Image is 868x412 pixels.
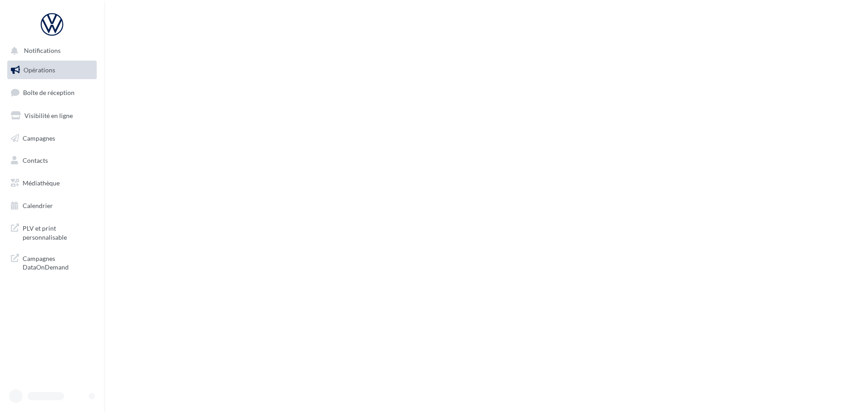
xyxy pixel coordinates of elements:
span: Notifications [24,47,61,55]
span: Campagnes DataOnDemand [23,252,93,272]
span: Médiathèque [23,179,60,187]
span: Contacts [23,156,48,164]
span: Visibilité en ligne [24,112,73,119]
a: Contacts [5,151,99,170]
a: Calendrier [5,196,99,215]
span: Boîte de réception [23,89,75,96]
a: Opérations [5,61,99,80]
a: Boîte de réception [5,83,99,102]
span: PLV et print personnalisable [23,222,93,242]
span: Calendrier [23,202,53,209]
span: Opérations [24,66,55,74]
a: Campagnes DataOnDemand [5,249,99,275]
a: Visibilité en ligne [5,106,99,125]
a: Médiathèque [5,174,99,193]
a: Campagnes [5,129,99,148]
span: Campagnes [23,134,55,142]
a: PLV et print personnalisable [5,218,99,245]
